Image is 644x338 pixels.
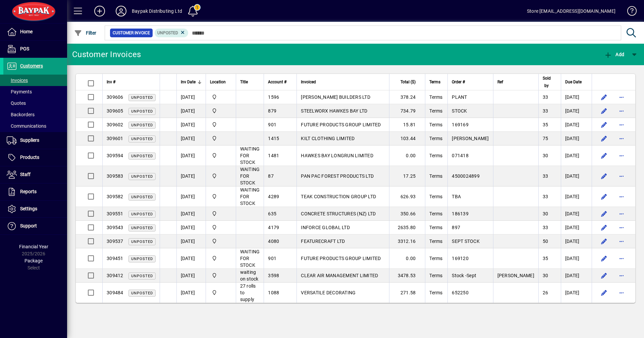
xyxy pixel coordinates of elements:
span: Terms [429,136,442,141]
td: [DATE] [561,118,592,132]
div: Location [210,78,232,86]
span: Terms [429,122,442,127]
td: 626.93 [389,186,425,207]
span: 4500024899 [452,173,480,179]
span: Terms [429,194,442,199]
td: [DATE] [561,269,592,283]
a: Support [3,218,67,235]
button: Edit [599,191,609,202]
span: WAITING FOR STOCK [240,187,260,206]
span: Baypak - Onekawa [210,135,232,142]
td: [DATE] [176,186,206,207]
button: Edit [599,270,609,281]
a: POS [3,41,67,57]
span: 897 [452,225,460,230]
div: Store [EMAIL_ADDRESS][DOMAIN_NAME] [527,6,615,16]
span: 309582 [107,194,123,199]
span: Customers [20,63,43,69]
button: More options [616,171,627,181]
a: Reports [3,183,67,200]
span: Invoices [7,78,28,83]
a: Quotes [3,97,67,109]
span: CONCRETE STRUCTURES (NZ) LTD [301,211,376,216]
span: Suppliers [20,137,39,143]
span: 35 [543,256,548,261]
td: [DATE] [561,90,592,104]
span: Settings [20,206,37,211]
td: [DATE] [176,145,206,166]
span: Unposted [131,226,153,230]
td: [DATE] [176,283,206,303]
td: [DATE] [561,207,592,221]
div: Customer Invoices [72,49,141,60]
span: 309583 [107,173,123,179]
span: FUTURE PRODUCTS GROUP LIMITED [301,122,381,127]
span: 309412 [107,273,123,278]
span: SEPT STOCK [452,239,480,244]
td: 17.25 [389,166,425,186]
button: Edit [599,208,609,219]
span: Terms [429,211,442,216]
span: Package [24,258,43,263]
span: 309537 [107,239,123,244]
td: [DATE] [561,145,592,166]
span: Unposted [131,137,153,141]
span: PAN PAC FOREST PRODUCTS LTD [301,173,374,179]
span: Unposted [157,31,178,35]
td: 0.00 [389,145,425,166]
span: 901 [268,256,276,261]
button: Edit [599,105,609,116]
span: 309543 [107,225,123,230]
td: [DATE] [176,221,206,235]
button: More options [616,105,627,116]
span: CLEAR AIR MANAGEMENT LIMITED [301,273,378,278]
div: Baypak Distributing Ltd [132,6,182,16]
td: [DATE] [176,104,206,118]
td: [DATE] [176,248,206,269]
button: More options [616,222,627,233]
span: STEELWORX HAWKES BAY LTD [301,108,367,114]
td: 0.00 [389,248,425,269]
td: 271.58 [389,283,425,303]
button: Profile [110,5,132,17]
span: Terms [429,256,442,261]
div: Ref [497,78,534,86]
span: POS [20,46,29,51]
td: [DATE] [176,90,206,104]
td: [DATE] [561,235,592,248]
span: waiting on stock [240,269,259,282]
span: WAITING FOR STOCK [240,146,260,165]
span: Support [20,223,37,228]
span: Inv # [107,78,115,86]
a: Communications [3,120,67,132]
span: 87 [268,173,274,179]
span: 26 [543,290,548,295]
span: 75 [543,136,548,141]
span: Location [210,78,226,86]
div: Title [240,78,260,86]
span: Baypak - Onekawa [210,210,232,217]
span: [PERSON_NAME] [497,273,534,278]
span: TEAK CONSTRUCTION GROUP LTD [301,194,376,199]
span: 652250 [452,290,469,295]
button: More options [616,287,627,298]
span: Products [20,155,39,160]
span: 3598 [268,273,279,278]
span: Order # [452,78,465,86]
span: Baypak - Onekawa [210,152,232,159]
td: 350.66 [389,207,425,221]
span: Baypak - Onekawa [210,272,232,279]
span: 4289 [268,194,279,199]
span: Unposted [131,154,153,158]
span: FUTURE PRODUCTS GROUP LIMITED [301,256,381,261]
td: [DATE] [561,166,592,186]
span: Unposted [131,123,153,127]
span: 27 rolls to supply [240,283,256,302]
td: [DATE] [176,118,206,132]
td: [DATE] [176,132,206,145]
span: Title [240,78,248,86]
span: 1596 [268,94,279,100]
span: Payments [7,89,32,94]
td: [DATE] [176,207,206,221]
span: 309602 [107,122,123,127]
